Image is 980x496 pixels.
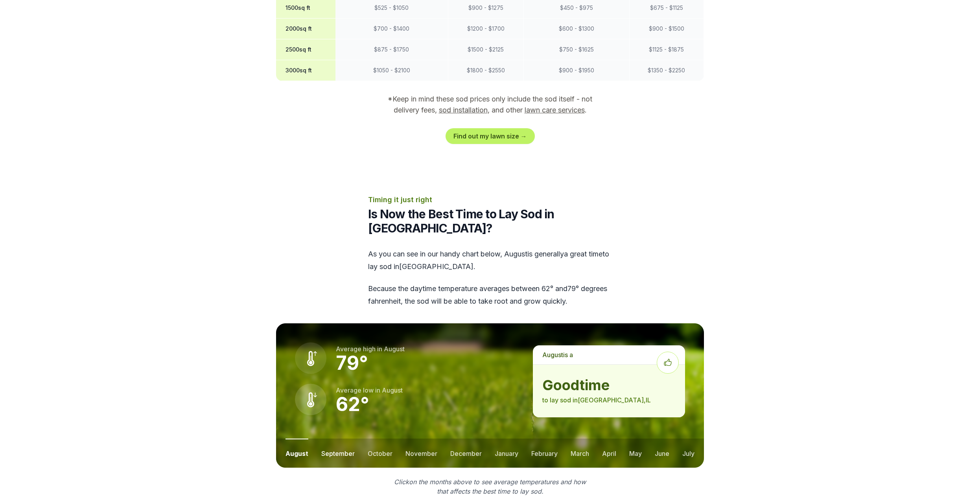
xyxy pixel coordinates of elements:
strong: 79 ° [336,351,368,374]
a: sod installation [439,106,488,114]
button: january [495,439,518,468]
button: june [655,439,669,468]
button: march [571,439,589,468]
strong: good time [542,377,676,393]
button: february [531,439,558,468]
p: Average low in [336,385,403,395]
td: $ 700 - $ 1400 [335,18,448,39]
span: august [384,345,405,353]
button: july [682,439,694,468]
div: As you can see in our handy chart below, is generally a great time to lay sod in [GEOGRAPHIC_DATA] . [368,248,612,308]
td: $ 1350 - $ 2250 [629,60,704,81]
p: Click on the months above to see average temperatures and how that affects the best time to lay sod. [389,477,591,496]
p: Timing it just right [368,194,612,205]
td: $ 900 - $ 1950 [523,60,629,81]
p: is a [533,345,685,364]
span: august [382,386,403,394]
button: december [450,439,482,468]
p: to lay sod in [GEOGRAPHIC_DATA] , IL [542,395,676,405]
strong: 62 ° [336,393,369,416]
td: $ 875 - $ 1750 [335,39,448,60]
td: $ 1200 - $ 1700 [448,18,523,39]
td: $ 900 - $ 1500 [629,18,704,39]
button: november [405,439,437,468]
td: $ 750 - $ 1625 [523,39,629,60]
button: september [321,439,355,468]
span: august [542,351,563,359]
td: $ 1050 - $ 2100 [335,60,448,81]
th: 2000 sq ft [276,18,335,39]
button: october [368,439,392,468]
td: $ 1500 - $ 2125 [448,39,523,60]
th: 2500 sq ft [276,39,335,60]
button: april [602,439,616,468]
p: Average high in [336,344,405,354]
p: Because the daytime temperature averages between 62 ° and 79 ° degrees fahrenheit, the sod will b... [368,282,612,308]
th: 3000 sq ft [276,60,335,81]
button: may [629,439,642,468]
span: august [504,250,527,258]
p: *Keep in mind these sod prices only include the sod itself - not delivery fees, , and other . [377,94,603,116]
h2: Is Now the Best Time to Lay Sod in [GEOGRAPHIC_DATA]? [368,207,612,235]
a: lawn care services [525,106,585,114]
button: august [286,439,308,468]
td: $ 600 - $ 1300 [523,18,629,39]
td: $ 1800 - $ 2550 [448,60,523,81]
a: Find out my lawn size → [446,128,535,144]
td: $ 1125 - $ 1875 [629,39,704,60]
